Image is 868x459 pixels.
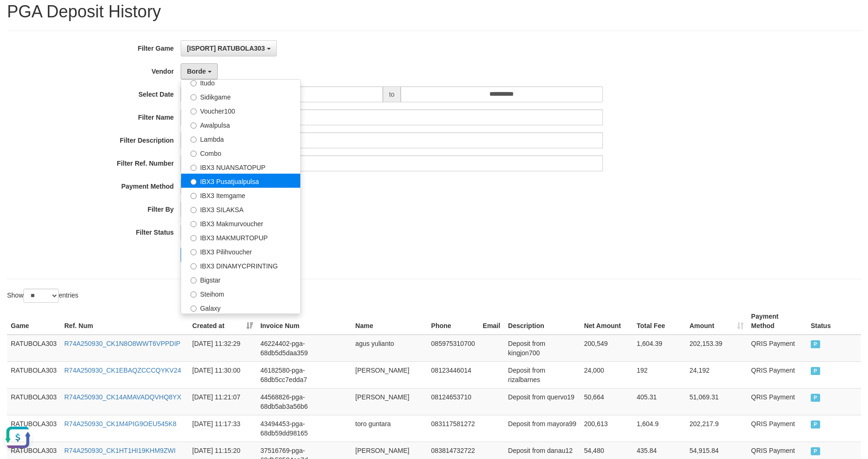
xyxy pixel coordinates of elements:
button: Borde [181,63,217,79]
td: 51,069.31 [685,388,747,415]
select: Showentries [23,289,59,303]
td: [DATE] 11:21:07 [189,388,257,415]
td: 46224402-pga-68db5d5daa359 [257,335,351,362]
td: Deposit from rizalbarnes [504,361,580,388]
td: toro guntara [351,415,427,442]
input: Itudo [190,80,197,86]
span: PAID [811,394,820,402]
td: 405.31 [633,388,685,415]
td: QRIS Payment [747,361,807,388]
label: Sidikgame [181,89,300,103]
input: Combo [190,151,197,157]
input: IBX3 DINAMYCPRINTING [190,263,197,269]
td: 24,192 [685,361,747,388]
td: 192 [633,361,685,388]
label: IBX3 SILAKSA [181,202,300,216]
td: 085975310700 [427,335,479,362]
label: Voucher100 [181,103,300,117]
td: 202,217.9 [685,415,747,442]
input: IBX3 Pilihvoucher [190,249,197,255]
label: IBX3 DINAMYCPRINTING [181,258,300,272]
label: IBX3 Makmurvoucher [181,216,300,230]
td: 202,153.39 [685,335,747,362]
input: IBX3 SILAKSA [190,207,197,213]
th: Created at: activate to sort column ascending [189,308,257,335]
label: Lambda [181,131,300,145]
th: Game [7,308,61,335]
td: [DATE] 11:30:00 [189,361,257,388]
input: IBX3 Itemgame [190,193,197,199]
td: 46182580-pga-68db5cc7edda7 [257,361,351,388]
th: Invoice Num [257,308,351,335]
a: R74A250930_CK1M4PIG9OEU545K8 [64,420,176,428]
button: Open LiveChat chat widget [4,4,32,32]
td: [PERSON_NAME] [351,388,427,415]
span: PAID [811,340,820,348]
td: RATUBOLA303 [7,388,61,415]
a: R74A250930_CK1EBAQZCCCQYKV24 [64,367,181,374]
td: RATUBOLA303 [7,415,61,442]
input: IBX3 MAKMURTOPUP [190,235,197,241]
input: IBX3 Pusatjualpulsa [190,179,197,185]
td: 083117581272 [427,415,479,442]
h1: PGA Deposit History [7,2,861,21]
td: 08123446014 [427,361,479,388]
label: IBX3 NUANSATOPUP [181,160,300,174]
input: Galaxy [190,306,197,312]
label: IBX3 MAKMURTOPUP [181,230,300,244]
td: 1,604.39 [633,335,685,362]
a: R74A250930_CK14AMAVADQVHQ8YX [64,393,181,401]
label: Combo [181,145,300,160]
span: PAID [811,447,820,455]
td: 08124653710 [427,388,479,415]
td: QRIS Payment [747,415,807,442]
input: IBX3 NUANSATOPUP [190,165,197,171]
input: IBX3 Makmurvoucher [190,221,197,227]
td: Deposit from quervo19 [504,388,580,415]
input: Steihom [190,291,197,298]
th: Net Amount [580,308,633,335]
th: Amount: activate to sort column ascending [685,308,747,335]
th: Total Fee [633,308,685,335]
span: [ISPORT] RATUBOLA303 [187,45,265,52]
input: Awalpulsa [190,122,197,129]
td: 200,549 [580,335,633,362]
a: R74A250930_CK1N8O8WWT6VPPDIP [64,340,180,347]
input: Sidikgame [190,94,197,100]
td: RATUBOLA303 [7,335,61,362]
label: Itudo [181,75,300,89]
td: Deposit from mayora99 [504,415,580,442]
input: Voucher100 [190,108,197,115]
th: Phone [427,308,479,335]
label: IBX3 Itemgame [181,188,300,202]
th: Ref. Num [61,308,189,335]
span: to [383,86,401,102]
a: R74A250930_CK1HT1HI19KHM9ZWI [64,447,175,454]
th: Email [479,308,504,335]
td: 43494453-pga-68db59dd98165 [257,415,351,442]
td: 44568826-pga-68db5ab3a56b6 [257,388,351,415]
td: QRIS Payment [747,388,807,415]
td: Deposit from kingjon700 [504,335,580,362]
td: QRIS Payment [747,335,807,362]
th: Name [351,308,427,335]
td: 50,664 [580,388,633,415]
th: Payment Method [747,308,807,335]
td: [DATE] 11:17:33 [189,415,257,442]
button: [ISPORT] RATUBOLA303 [181,40,276,56]
span: PAID [811,367,820,375]
label: Show entries [7,289,78,303]
label: IBX3 Pusatjualpulsa [181,174,300,188]
td: 200,613 [580,415,633,442]
td: agus yulianto [351,335,427,362]
td: 1,604.9 [633,415,685,442]
td: RATUBOLA303 [7,361,61,388]
span: PAID [811,421,820,428]
label: Bigstar [181,272,300,286]
label: Steihom [181,286,300,300]
label: IBX3 Pilihvoucher [181,244,300,258]
label: Galaxy [181,300,300,314]
span: Borde [187,68,206,75]
th: Status [807,308,861,335]
input: Lambda [190,137,197,143]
